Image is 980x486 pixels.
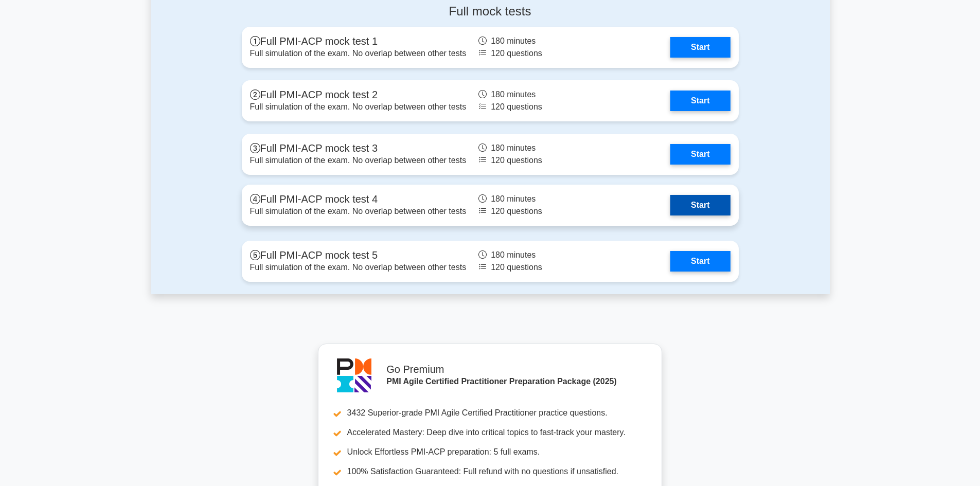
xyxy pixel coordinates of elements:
[670,251,730,272] a: Start
[670,37,730,58] a: Start
[670,195,730,215] a: Start
[670,144,730,165] a: Start
[242,4,739,19] h4: Full mock tests
[670,91,730,111] a: Start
